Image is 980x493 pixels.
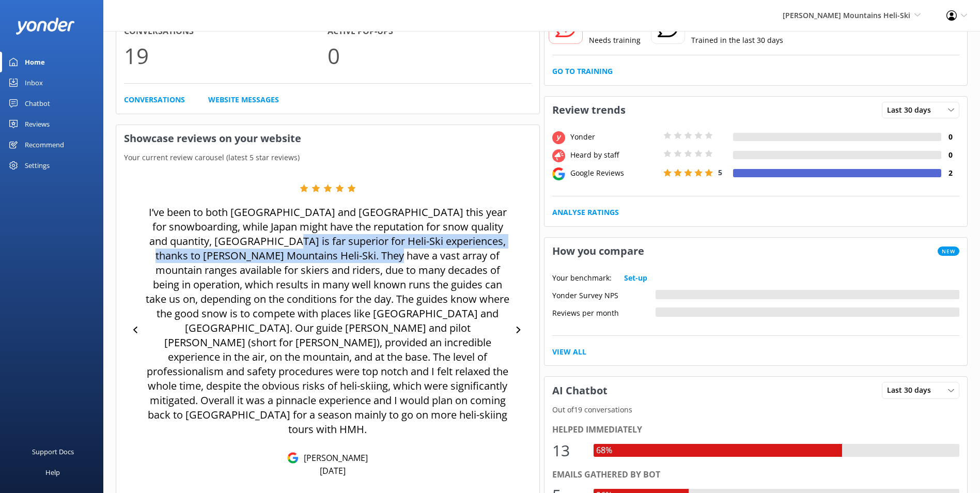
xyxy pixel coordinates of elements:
[328,38,531,73] p: 0
[568,167,661,179] div: Google Reviews
[941,167,959,179] h4: 2
[145,205,511,437] p: I’ve been to both [GEOGRAPHIC_DATA] and [GEOGRAPHIC_DATA] this year for snowboarding, while Japan...
[116,152,539,163] p: Your current review carousel (latest 5 star reviews)
[552,290,656,299] div: Yonder Survey NPS
[287,452,299,464] img: Google Reviews
[552,207,619,218] a: Analyse Ratings
[116,125,539,152] h3: Showcase reviews on your website
[328,25,531,38] h4: Active Pop-ups
[545,404,968,415] p: Out of 19 conversations
[552,438,583,463] div: 13
[208,94,279,105] a: Website Messages
[594,444,615,457] div: 68%
[552,272,612,284] p: Your benchmark:
[25,93,50,114] div: Chatbot
[25,134,64,155] div: Recommend
[552,307,656,317] div: Reviews per month
[941,149,959,161] h4: 0
[25,72,43,93] div: Inbox
[124,94,185,105] a: Conversations
[568,131,661,143] div: Yonder
[718,167,722,177] span: 5
[25,114,50,134] div: Reviews
[545,377,615,404] h3: AI Chatbot
[320,465,346,476] p: [DATE]
[124,38,328,73] p: 19
[887,104,937,116] span: Last 30 days
[45,462,60,483] div: Help
[124,25,328,38] h4: Conversations
[552,346,586,358] a: View All
[783,10,910,20] span: [PERSON_NAME] Mountains Heli-Ski
[624,272,647,284] a: Set-up
[691,35,783,46] p: Trained in the last 30 days
[552,468,960,482] div: Emails gathered by bot
[545,97,633,124] h3: Review trends
[938,246,959,256] span: New
[25,155,50,176] div: Settings
[941,131,959,143] h4: 0
[552,66,613,77] a: Go to Training
[545,238,652,265] h3: How you compare
[299,452,368,464] p: [PERSON_NAME]
[15,18,75,35] img: yonder-white-logo.png
[32,441,74,462] div: Support Docs
[568,149,661,161] div: Heard by staff
[887,384,937,396] span: Last 30 days
[25,52,45,72] div: Home
[589,35,641,46] p: Needs training
[552,423,960,437] div: Helped immediately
